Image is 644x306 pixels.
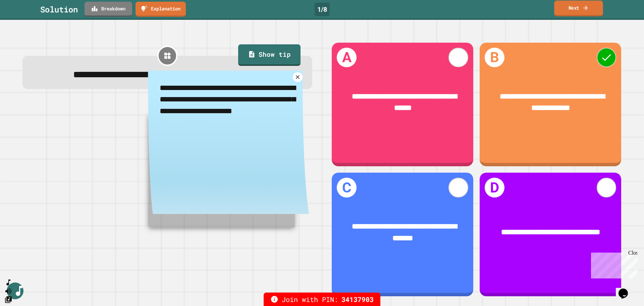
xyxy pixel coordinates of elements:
div: Solution [40,3,78,15]
a: Explanation [136,2,186,17]
a: Next [554,1,603,16]
a: Show tip [238,44,301,66]
div: 1 / 8 [315,3,330,16]
button: SpeedDial basic example [4,278,12,287]
h1: B [485,48,504,68]
span: 34137903 [341,294,374,304]
h1: A [337,48,357,68]
h1: D [485,178,504,198]
div: Join with PIN: [264,293,380,306]
h1: C [337,178,357,198]
div: Chat with us now!Close [3,3,46,43]
iframe: chat widget [588,250,637,278]
button: Mute music [4,287,12,295]
a: Breakdown [85,2,132,17]
button: Change Music [4,295,12,304]
iframe: chat widget [616,279,637,299]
